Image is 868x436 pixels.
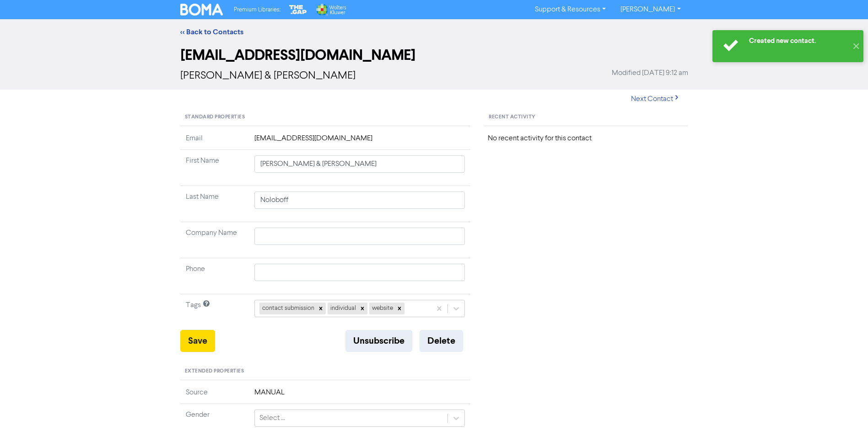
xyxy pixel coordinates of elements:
div: individual [328,303,357,314]
td: Tags [180,294,249,330]
button: Delete [420,330,463,352]
button: Next Contact [623,90,688,109]
td: MANUAL [249,387,471,404]
div: Created new contact. [749,36,847,46]
span: Modified [DATE] 9:12 am [612,68,688,79]
span: Premium Libraries: [234,7,280,13]
div: No recent activity for this contact [488,133,684,144]
td: Company Name [180,222,249,258]
img: BOMA Logo [180,4,223,16]
td: [EMAIL_ADDRESS][DOMAIN_NAME] [249,133,471,150]
h2: [EMAIL_ADDRESS][DOMAIN_NAME] [180,47,688,64]
td: First Name [180,150,249,186]
span: [PERSON_NAME] & [PERSON_NAME] [180,70,356,81]
div: website [369,303,394,314]
img: Wolters Kluwer [315,4,346,16]
td: Last Name [180,186,249,222]
td: Email [180,133,249,150]
a: [PERSON_NAME] [613,2,688,17]
div: Select ... [259,413,285,424]
div: Standard Properties [180,109,471,126]
div: Extended Properties [180,363,471,380]
td: Source [180,387,249,404]
div: contact submission [259,303,316,314]
iframe: Chat Widget [822,392,868,436]
button: Save [180,330,215,352]
a: << Back to Contacts [180,27,243,37]
img: The Gap [288,4,308,16]
button: Unsubscribe [345,330,412,352]
div: Recent Activity [484,109,688,126]
a: Support & Resources [528,2,613,17]
td: Phone [180,258,249,294]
